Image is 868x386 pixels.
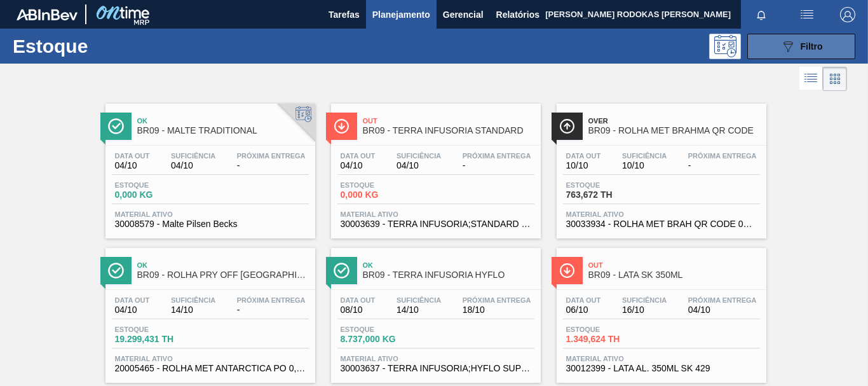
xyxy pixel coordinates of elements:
span: Suficiência [171,152,215,160]
span: Suficiência [397,296,441,304]
span: Planejamento [372,7,430,22]
span: Suficiência [622,296,667,304]
span: 14/10 [397,305,441,315]
span: Material ativo [566,355,757,362]
span: BR09 - MALTE TRADITIONAL [137,126,309,135]
span: Relatórios [496,7,539,22]
span: Estoque [341,181,430,189]
span: 19.299,431 TH [115,334,204,344]
span: Data out [341,152,376,160]
span: - [237,161,306,170]
span: Out [588,261,760,269]
span: Data out [115,296,150,304]
span: 10/10 [566,161,601,170]
h1: Estoque [13,39,191,53]
span: Ok [363,261,534,269]
span: 18/10 [463,305,531,315]
span: Suficiência [622,152,667,160]
span: Material ativo [115,355,306,362]
span: 30003639 - TERRA INFUSORIA;STANDARD SUPER CEL [341,219,531,229]
img: TNhmsLtSVTkK8tSr43FrP2fwEKptu5GPRR3wAAAABJRU5ErkJggg== [17,9,78,20]
span: Estoque [341,326,430,333]
span: Suficiência [397,152,441,160]
span: 0,000 KG [341,190,430,200]
span: 30003637 - TERRA INFUSORIA;HYFLO SUPER CEL [341,364,531,373]
span: Data out [566,152,601,160]
span: Filtro [801,41,823,52]
span: Material ativo [115,210,306,218]
span: Próxima Entrega [463,296,531,304]
span: 04/10 [341,161,376,170]
span: 14/10 [171,305,215,315]
span: Out [363,117,534,125]
span: 1.349,624 TH [566,334,655,344]
span: - [688,161,757,170]
span: Data out [115,152,150,160]
span: 16/10 [622,305,667,315]
span: Over [588,117,760,125]
span: Próxima Entrega [237,296,306,304]
span: - [237,305,306,315]
img: Ícone [108,263,124,279]
span: Material ativo [341,355,531,362]
div: Visão em Cards [823,67,847,91]
span: 04/10 [171,161,215,170]
img: userActions [799,7,815,22]
a: ÍconeOkBR09 - MALTE TRADITIONALData out04/10Suficiência04/10Próxima Entrega-Estoque0,000 KGMateri... [96,94,322,238]
img: Ícone [334,118,349,134]
span: Estoque [566,326,655,333]
span: Material ativo [566,210,757,218]
span: BR09 - ROLHA PRY OFF ANTARCTICA 300ML [137,270,309,280]
div: Visão em Lista [799,67,823,91]
a: ÍconeOverBR09 - ROLHA MET BRAHMA QR CODEData out10/10Suficiência10/10Próxima Entrega-Estoque763,6... [547,94,773,238]
img: Ícone [334,263,349,279]
span: Próxima Entrega [463,152,531,160]
span: BR09 - TERRA INFUSORIA HYFLO [363,270,534,280]
span: Estoque [566,181,655,189]
button: Notificações [741,6,782,24]
span: Próxima Entrega [237,152,306,160]
span: BR09 - TERRA INFUSORIA STANDARD [363,126,534,135]
span: Estoque [115,181,204,189]
span: 0,000 KG [115,190,204,200]
span: 30008579 - Malte Pilsen Becks [115,219,306,229]
span: 30012399 - LATA AL. 350ML SK 429 [566,364,757,373]
span: 30033934 - ROLHA MET BRAH QR CODE 021CX105 [566,219,757,229]
img: Ícone [559,118,575,134]
a: ÍconeOutBR09 - LATA SK 350MLData out06/10Suficiência16/10Próxima Entrega04/10Estoque1.349,624 THM... [547,238,773,383]
a: ÍconeOutBR09 - TERRA INFUSORIA STANDARDData out04/10Suficiência04/10Próxima Entrega-Estoque0,000 ... [322,94,547,238]
span: Ok [137,117,309,125]
button: Filtro [747,34,855,59]
span: 08/10 [341,305,376,315]
span: Ok [137,261,309,269]
span: Data out [341,296,376,304]
span: Suficiência [171,296,215,304]
a: ÍconeOkBR09 - ROLHA PRY OFF [GEOGRAPHIC_DATA] 300MLData out04/10Suficiência14/10Próxima Entrega-E... [96,238,322,383]
img: Ícone [108,118,124,134]
div: Pogramando: nenhum usuário selecionado [709,34,741,59]
span: - [463,161,531,170]
a: ÍconeOkBR09 - TERRA INFUSORIA HYFLOData out08/10Suficiência14/10Próxima Entrega18/10Estoque8.737,... [322,238,547,383]
span: Tarefas [329,7,360,22]
span: 04/10 [115,161,150,170]
span: 04/10 [115,305,150,315]
img: Ícone [559,263,575,279]
span: Material ativo [341,210,531,218]
span: Próxima Entrega [688,152,757,160]
span: BR09 - LATA SK 350ML [588,270,760,280]
span: Gerencial [443,7,484,22]
span: Próxima Entrega [688,296,757,304]
span: Data out [566,296,601,304]
span: BR09 - ROLHA MET BRAHMA QR CODE [588,126,760,135]
span: 763,672 TH [566,190,655,200]
span: 04/10 [397,161,441,170]
span: 06/10 [566,305,601,315]
span: 8.737,000 KG [341,334,430,344]
img: Logout [840,7,855,22]
span: Estoque [115,326,204,333]
span: 10/10 [622,161,667,170]
span: 04/10 [688,305,757,315]
span: 20005465 - ROLHA MET ANTARCTICA PO 0,19 [115,364,306,373]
